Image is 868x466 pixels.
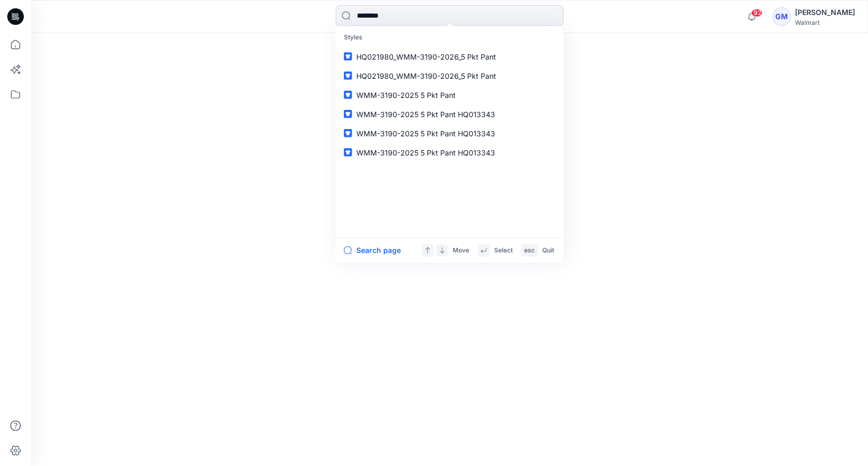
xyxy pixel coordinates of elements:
a: WMM-3190-2025 5 Pkt Pant HQ013343 [338,123,561,143]
span: WMM-3190-2025 5 Pkt Pant HQ013343 [356,148,495,157]
p: Select [494,245,513,256]
a: WMM-3190-2025 5 Pkt Pant HQ013343 [338,143,561,162]
p: Styles [338,28,561,47]
a: WMM-3190-2025 5 Pkt Pant [338,85,561,104]
div: Walmart [795,19,855,26]
span: WMM-3190-2025 5 Pkt Pant HQ013343 [356,109,495,118]
a: HQ021980_WMM-3190-2026_5 Pkt Pant [338,66,561,85]
div: GM [772,7,791,26]
span: WMM-3190-2025 5 Pkt Pant HQ013343 [356,129,495,137]
span: 92 [751,9,762,17]
a: HQ021980_WMM-3190-2026_5 Pkt Pant [338,47,561,66]
p: Move [453,245,469,256]
button: Search page [344,244,401,257]
p: Quit [542,245,554,256]
a: WMM-3190-2025 5 Pkt Pant HQ013343 [338,104,561,123]
span: WMM-3190-2025 5 Pkt Pant [356,90,456,99]
div: [PERSON_NAME] [795,6,855,19]
span: HQ021980_WMM-3190-2026_5 Pkt Pant [356,52,496,61]
span: HQ021980_WMM-3190-2026_5 Pkt Pant [356,71,496,80]
p: esc [524,245,535,256]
